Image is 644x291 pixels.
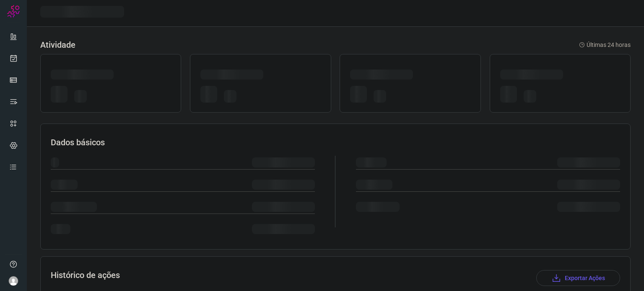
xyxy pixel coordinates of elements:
[51,137,620,147] h3: Dados básicos
[579,41,631,49] p: Últimas 24 horas
[7,5,20,18] img: Logo
[40,40,75,50] h3: Atividade
[51,270,120,286] h3: Histórico de ações
[8,276,18,286] img: avatar-user-boy.jpg
[536,270,620,286] button: Exportar Ações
